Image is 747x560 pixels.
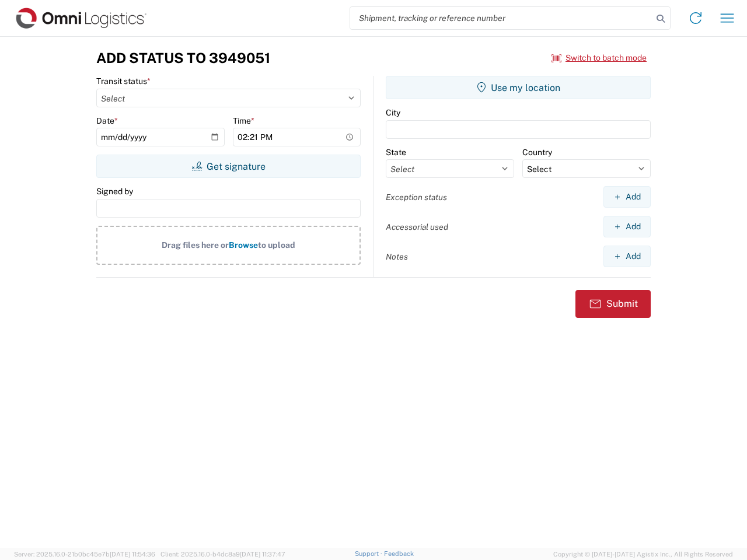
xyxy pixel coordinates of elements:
[386,147,406,157] label: State
[14,551,155,558] span: Server: 2025.16.0-21b0bc45e7b
[110,551,155,558] span: [DATE] 11:54:36
[386,76,651,99] button: Use my location
[386,251,408,262] label: Notes
[575,290,651,318] button: Submit
[229,240,258,250] span: Browse
[551,48,647,68] button: Switch to batch mode
[522,147,552,157] label: Country
[603,186,651,208] button: Add
[603,216,651,237] button: Add
[386,107,400,118] label: City
[258,240,295,250] span: to upload
[233,116,254,126] label: Time
[160,551,285,558] span: Client: 2025.16.0-b4dc8a9
[96,155,361,178] button: Get signature
[553,549,733,559] span: Copyright © [DATE]-[DATE] Agistix Inc., All Rights Reserved
[355,550,384,557] a: Support
[350,7,652,29] input: Shipment, tracking or reference number
[386,222,448,232] label: Accessorial used
[96,50,270,66] h3: Add Status to 3949051
[240,551,285,558] span: [DATE] 11:37:47
[603,246,651,267] button: Add
[96,186,133,197] label: Signed by
[96,76,151,86] label: Transit status
[384,550,414,557] a: Feedback
[386,192,447,202] label: Exception status
[96,116,118,126] label: Date
[162,240,229,250] span: Drag files here or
